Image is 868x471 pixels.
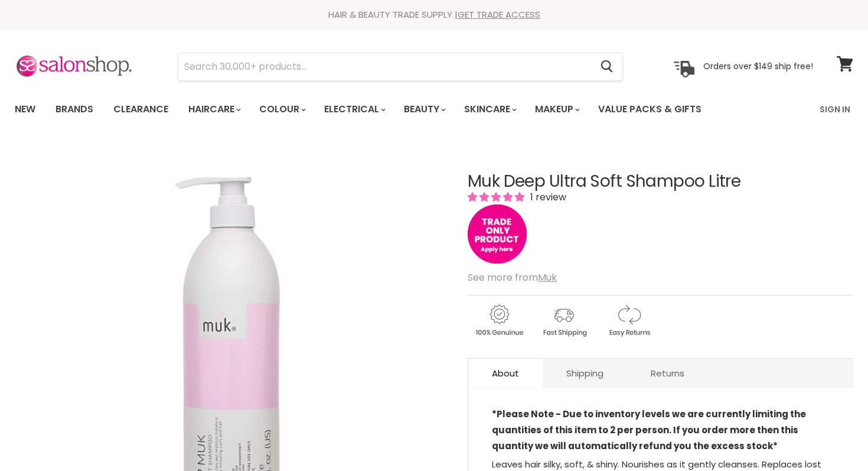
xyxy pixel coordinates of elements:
p: Orders over $149 ship free! [703,61,813,72]
a: Haircare [180,97,248,122]
form: Product [178,53,623,81]
a: Makeup [526,97,587,122]
span: 5.00 stars [468,190,527,204]
a: Shipping [543,359,627,388]
a: Skincare [455,97,524,122]
img: returns.gif [598,303,660,339]
a: Muk [538,271,557,284]
button: Search [591,53,622,80]
span: 1 review [527,190,566,204]
a: About [468,359,543,388]
a: Clearance [105,97,177,122]
input: Search [178,53,591,80]
a: Value Packs & Gifts [589,97,710,122]
a: Electrical [315,97,393,122]
a: New [6,97,44,122]
a: Colour [250,97,313,122]
strong: *Please Note - Due to inventory levels we are currently limiting the quantities of this item to 2... [492,408,806,452]
a: Sign In [812,97,857,122]
a: GET TRADE ACCESS [458,8,540,21]
a: Returns [627,359,708,388]
a: Brands [47,97,102,122]
img: tradeonly_small.jpg [468,204,527,264]
span: See more from [468,271,557,284]
a: Beauty [395,97,453,122]
ul: Main menu [6,92,762,126]
img: shipping.gif [533,303,595,339]
img: genuine.gif [468,303,530,339]
h1: Muk Deep Ultra Soft Shampoo Litre [468,173,853,191]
